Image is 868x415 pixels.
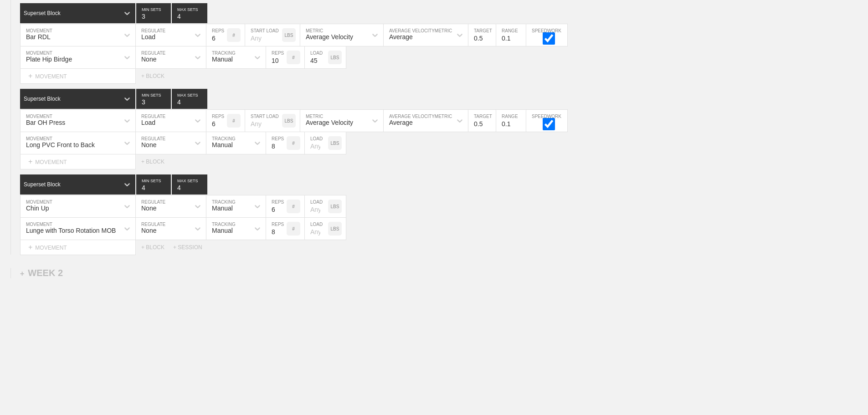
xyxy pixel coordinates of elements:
iframe: Chat Widget [704,309,868,415]
div: Load [141,119,155,126]
p: LBS [285,33,293,38]
div: WEEK 2 [20,268,63,278]
div: Bar RDL [26,33,51,41]
div: Plate Hip Birdge [26,56,72,63]
div: None [141,227,156,234]
div: Manual [212,227,233,234]
div: Chin Up [26,205,49,212]
div: None [141,141,156,149]
p: LBS [331,141,339,146]
input: Any [305,46,328,68]
p: # [232,33,235,38]
div: Long PVC Front to Back [26,141,95,149]
p: # [292,141,295,146]
input: Any [305,195,328,217]
p: LBS [331,55,339,60]
p: # [232,118,235,123]
div: Average Velocity [306,33,353,41]
p: LBS [331,226,339,231]
p: # [292,204,295,209]
div: Average [389,33,413,41]
input: None [172,89,207,109]
div: Average [389,119,413,126]
input: None [172,3,207,23]
div: + BLOCK [141,159,173,165]
input: Any [245,110,282,132]
span: + [28,72,32,80]
div: Average Velocity [306,119,353,126]
div: None [141,205,156,212]
div: MOVEMENT [20,69,136,84]
div: None [141,56,156,63]
span: + [28,158,32,165]
div: Manual [212,141,233,149]
div: + SESSION [173,244,210,251]
p: LBS [285,118,293,123]
p: LBS [331,204,339,209]
div: Superset Block [24,96,61,102]
div: Bar OH Press [26,119,65,126]
input: Any [305,218,328,240]
div: MOVEMENT [20,154,136,169]
div: + BLOCK [141,244,173,251]
span: + [28,243,32,251]
p: # [292,55,295,60]
input: None [172,174,207,195]
div: Manual [212,56,233,63]
div: Superset Block [24,181,61,188]
span: + [20,270,24,277]
input: Any [245,24,282,46]
div: + BLOCK [141,73,173,79]
div: Manual [212,205,233,212]
div: MOVEMENT [20,240,136,255]
p: # [292,226,295,231]
div: Load [141,33,155,41]
div: Lunge with Torso Rotation MOB [26,227,116,234]
input: Any [305,132,328,154]
div: Superset Block [24,10,61,16]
